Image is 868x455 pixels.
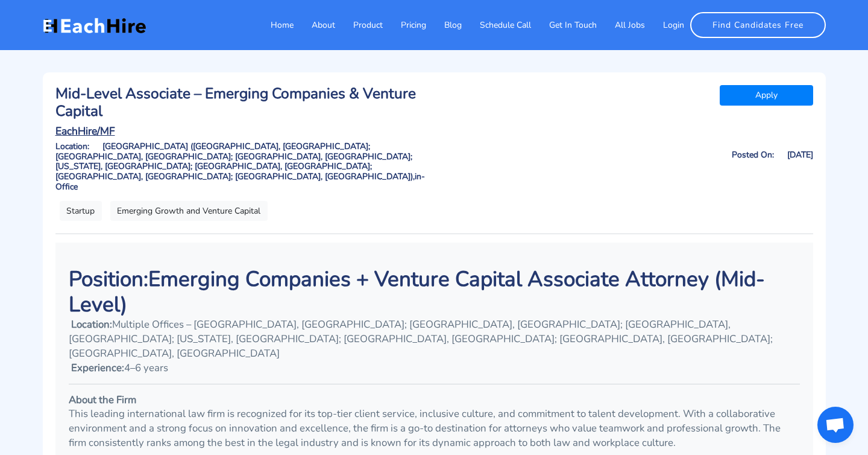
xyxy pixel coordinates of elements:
a: About [294,13,335,37]
h6: Posted On: [DATE] [441,150,813,161]
a: Get In Touch [531,13,597,37]
p: This leading international law firm is recognized for its top-tier client service, inclusive cult... [69,407,800,450]
strong: About the Firm [69,393,136,407]
a: Login [645,13,684,37]
strong: Location: [71,317,112,331]
div: Open chat [817,407,854,443]
a: Pricing [383,13,426,37]
a: Home [253,13,294,37]
a: Schedule Call [462,13,531,37]
a: Apply [720,85,813,106]
p: Multiple Offices – [GEOGRAPHIC_DATA], [GEOGRAPHIC_DATA]; [GEOGRAPHIC_DATA], [GEOGRAPHIC_DATA]; [G... [69,317,800,361]
a: Blog [426,13,462,37]
a: Find Candidates Free [690,12,826,38]
a: All Jobs [597,13,645,37]
a: Product [335,13,383,37]
img: EachHire Logo [43,16,146,34]
strong: Experience: [71,361,124,375]
span: in-Office [55,171,425,192]
h3: Mid-Level Associate – Emerging Companies & Venture Capital [55,85,428,121]
a: EachHire/MF [55,125,428,138]
h6: Location: [GEOGRAPHIC_DATA] ([GEOGRAPHIC_DATA], [GEOGRAPHIC_DATA]; [GEOGRAPHIC_DATA], [GEOGRAPHIC... [55,142,428,192]
h1: Emerging Companies + Venture Capital Associate Attorney (Mid-Level) [69,267,800,317]
p: 4–6 years [69,361,800,375]
strong: Position: [69,265,148,293]
u: EachHire/MF [55,124,115,138]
